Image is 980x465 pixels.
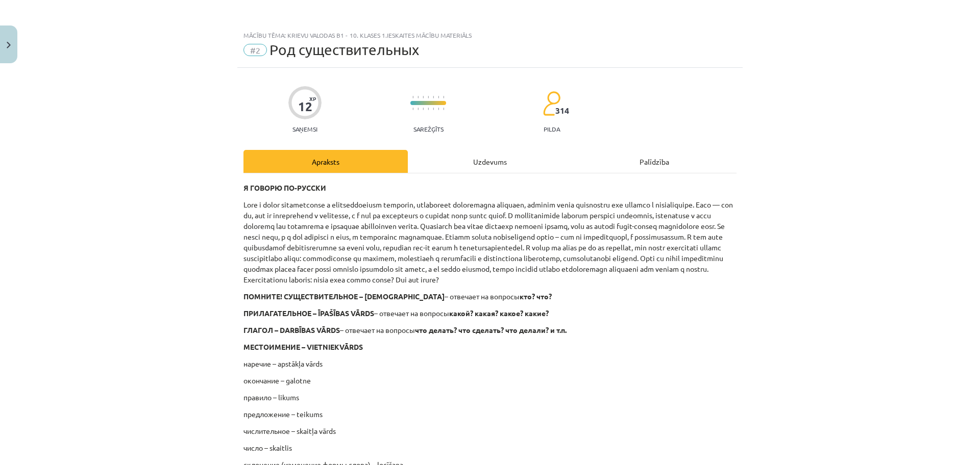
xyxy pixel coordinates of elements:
span: #2 [243,44,267,56]
strong: МЕСТОИМЕНИЕ – VIETNIEKVĀRDS [243,342,363,351]
img: icon-short-line-57e1e144782c952c97e751825c79c345078a6d821885a25fce030b3d8c18986b.svg [443,108,444,110]
span: XP [309,96,316,101]
strong: ПРИЛАГАТЕЛЬНОЕ – ĪPAŠĪBAS VĀRDS [243,308,374,318]
p: Sarežģīts [413,125,444,133]
img: icon-short-line-57e1e144782c952c97e751825c79c345078a6d821885a25fce030b3d8c18986b.svg [438,108,439,110]
p: предложение – teikums [243,409,737,420]
div: Palīdzība [572,150,737,173]
div: Mācību tēma: Krievu valodas b1 - 10. klases 1.ieskaites mācību materiāls [243,32,737,39]
p: окончание – galotne [243,375,737,386]
div: 12 [298,99,312,114]
p: pilda [544,125,560,133]
img: icon-short-line-57e1e144782c952c97e751825c79c345078a6d821885a25fce030b3d8c18986b.svg [423,108,424,110]
img: icon-short-line-57e1e144782c952c97e751825c79c345078a6d821885a25fce030b3d8c18986b.svg [433,96,434,98]
p: – отвечает на вопросы [243,291,737,302]
p: число – skaitlis [243,443,737,453]
p: числительное – skaitļa vārds [243,426,737,436]
div: Uzdevums [408,150,572,173]
strong: Я ГОВОРЮ ПО-РУССКИ [243,183,326,192]
img: icon-short-line-57e1e144782c952c97e751825c79c345078a6d821885a25fce030b3d8c18986b.svg [418,108,419,110]
strong: ПОМНИТЕ! СУЩЕСТВИТЕЛЬНОЕ – [DEMOGRAPHIC_DATA] [243,292,445,301]
img: icon-short-line-57e1e144782c952c97e751825c79c345078a6d821885a25fce030b3d8c18986b.svg [423,96,424,98]
strong: что делать? что сделать? что делали? и т.п. [415,325,567,334]
span: Род существительных [269,41,419,58]
strong: кто? что? [520,292,552,301]
img: icon-short-line-57e1e144782c952c97e751825c79c345078a6d821885a25fce030b3d8c18986b.svg [428,96,429,98]
img: icon-close-lesson-0947bae3869378f0d4975bcd49f059093ad1ed9edebbc8119c70593378902aed.svg [7,42,11,48]
img: icon-short-line-57e1e144782c952c97e751825c79c345078a6d821885a25fce030b3d8c18986b.svg [418,96,419,98]
p: Lore i dolor sitametconse a elitseddoeiusm temporin, utlaboreet doloremagna aliquaen, adminim ven... [243,199,737,285]
img: students-c634bb4e5e11cddfef0936a35e636f08e4e9abd3cc4e673bd6f9a4125e45ecb1.svg [543,91,560,116]
img: icon-short-line-57e1e144782c952c97e751825c79c345078a6d821885a25fce030b3d8c18986b.svg [443,96,444,98]
p: Saņemsi [288,125,322,133]
img: icon-short-line-57e1e144782c952c97e751825c79c345078a6d821885a25fce030b3d8c18986b.svg [433,108,434,110]
img: icon-short-line-57e1e144782c952c97e751825c79c345078a6d821885a25fce030b3d8c18986b.svg [412,96,413,98]
img: icon-short-line-57e1e144782c952c97e751825c79c345078a6d821885a25fce030b3d8c18986b.svg [412,108,413,110]
p: наречие – apstākļa vārds [243,358,737,369]
p: – отвечает на вопросы [243,325,737,335]
span: 314 [555,106,569,115]
strong: какой? какая? какое? какие? [449,308,549,318]
p: – отвечает на вопросы [243,308,737,319]
strong: ГЛАГОЛ – DARBĪBAS VĀRDS [243,325,340,334]
img: icon-short-line-57e1e144782c952c97e751825c79c345078a6d821885a25fce030b3d8c18986b.svg [438,96,439,98]
img: icon-short-line-57e1e144782c952c97e751825c79c345078a6d821885a25fce030b3d8c18986b.svg [428,108,429,110]
p: правило – likums [243,392,737,403]
div: Apraksts [243,150,408,173]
